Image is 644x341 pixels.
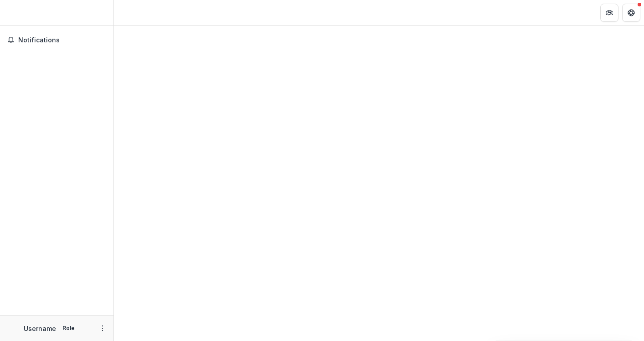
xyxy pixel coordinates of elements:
button: More [97,323,108,334]
span: Notifications [18,36,106,44]
button: Notifications [4,33,110,47]
button: Partners [600,4,618,22]
p: Username [24,324,56,333]
button: Get Help [622,4,640,22]
p: Role [60,324,77,332]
